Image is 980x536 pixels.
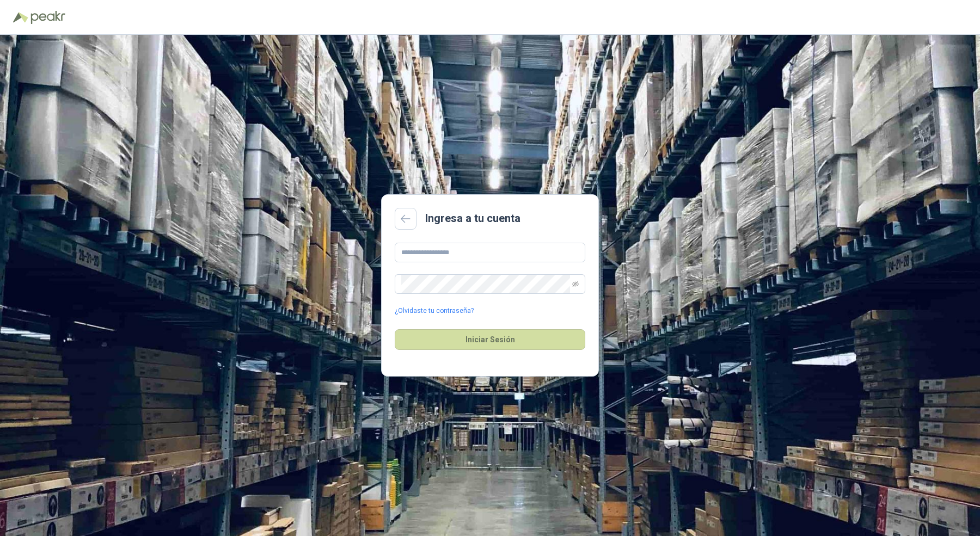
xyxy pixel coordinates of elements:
[572,281,579,287] span: eye-invisible
[395,306,474,316] a: ¿Olvidaste tu contraseña?
[30,11,65,24] img: Peakr
[395,329,585,350] button: Iniciar Sesión
[13,12,28,23] img: Logo
[425,210,520,227] h2: Ingresa a tu cuenta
